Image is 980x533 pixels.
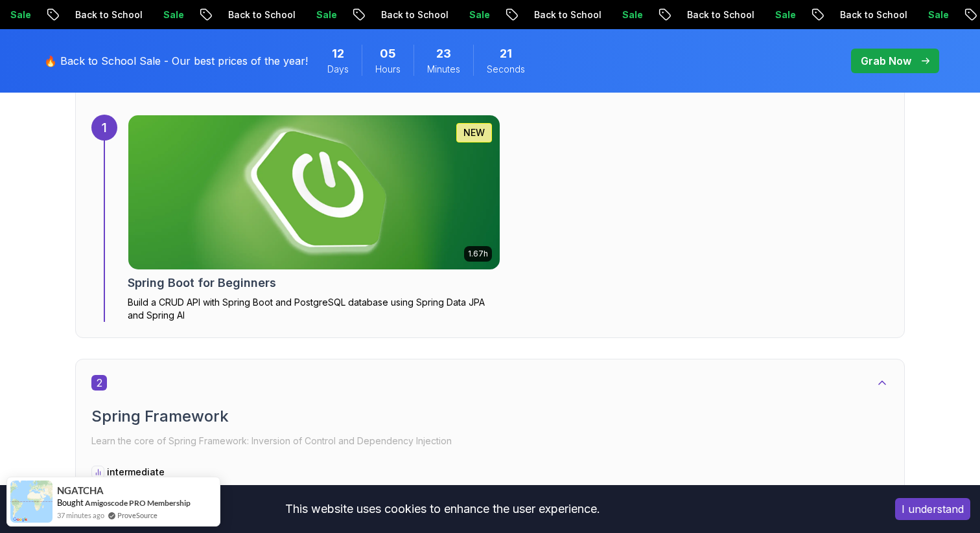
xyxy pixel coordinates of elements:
[488,8,576,21] p: Back to School
[500,45,512,63] span: 21 Seconds
[128,115,500,322] a: Spring Boot for Beginners card1.67hNEWSpring Boot for BeginnersBuild a CRUD API with Spring Boot ...
[29,8,117,21] p: Back to School
[128,274,276,292] h2: Spring Boot for Beginners
[895,498,970,520] button: Accept cookies
[861,53,911,69] p: Grab Now
[91,432,889,450] p: Learn the core of Spring Framework: Inversion of Control and Dependency Injection
[270,8,312,21] p: Sale
[10,495,876,523] div: This website uses cookies to enhance the user experience.
[107,466,165,479] p: intermediate
[641,8,729,21] p: Back to School
[463,126,485,139] p: NEW
[729,8,771,21] p: Sale
[85,498,191,508] a: Amigoscode PRO Membership
[380,45,396,63] span: 5 Hours
[327,63,349,76] span: Days
[332,45,344,63] span: 12 Days
[57,510,104,521] span: 37 minutes ago
[91,375,107,391] span: 2
[117,8,159,21] p: Sale
[882,8,924,21] p: Sale
[576,8,618,21] p: Sale
[794,8,882,21] p: Back to School
[128,296,500,322] p: Build a CRUD API with Spring Boot and PostgreSQL database using Spring Data JPA and Spring AI
[57,485,104,496] span: NGATCHA
[375,63,401,76] span: Hours
[335,8,423,21] p: Back to School
[91,406,889,427] h2: Spring Framework
[182,8,270,21] p: Back to School
[91,115,117,141] div: 1
[427,63,460,76] span: Minutes
[423,8,465,21] p: Sale
[487,63,525,76] span: Seconds
[468,249,488,259] p: 1.67h
[117,510,157,521] a: ProveSource
[44,53,308,69] p: 🔥 Back to School Sale - Our best prices of the year!
[436,45,451,63] span: 23 Minutes
[119,111,509,273] img: Spring Boot for Beginners card
[57,497,84,508] span: Bought
[10,481,52,523] img: provesource social proof notification image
